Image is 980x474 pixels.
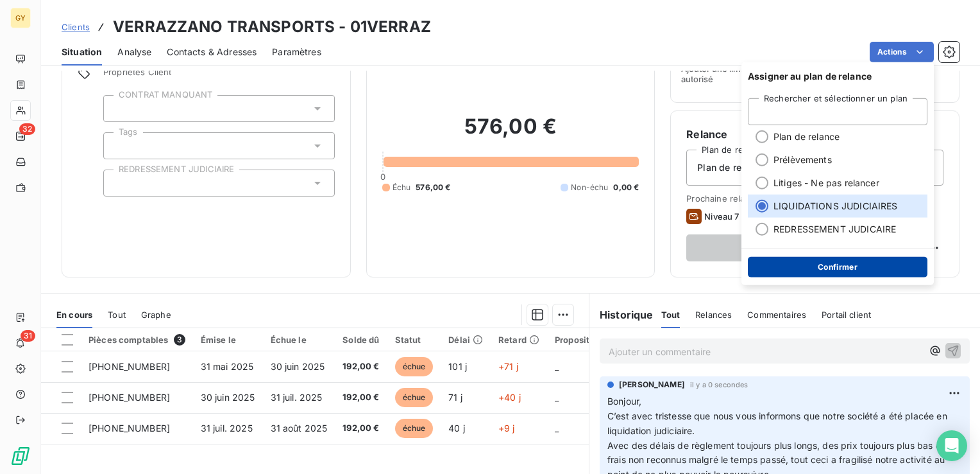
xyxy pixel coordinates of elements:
h2: 576,00 € [382,114,639,152]
span: 192,00 € [342,360,379,373]
span: [PERSON_NAME] [619,379,685,391]
span: Échu [393,182,411,193]
span: Bonjour, [607,396,641,407]
span: Propriétés Client [103,67,335,85]
button: Voir [686,234,918,261]
span: Plan de relance [697,161,765,174]
input: Ajouter une valeur [114,103,124,114]
div: Délai [448,335,483,345]
span: 0 [380,171,385,182]
input: Ajouter une valeur [114,177,124,189]
div: Statut [395,335,434,345]
span: 576,00 € [416,182,450,193]
span: 71 j [448,392,462,403]
span: Relances [695,310,732,320]
span: Prélèvements [773,154,832,166]
h6: Relance [686,127,943,142]
button: Actions [870,42,934,62]
h6: Historique [589,307,654,322]
span: 32 [19,123,35,135]
h3: VERRAZZANO TRANSPORTS - 01VERRAZ [113,15,431,39]
div: Proposition prelevement [555,335,658,345]
span: Non-échu [571,182,608,193]
span: Plan de relance [773,130,840,143]
span: Graphe [141,310,171,320]
div: Émise le [201,335,255,345]
div: Solde dû [342,335,379,345]
span: LIQUIDATIONS JUDICIAIRES [773,200,898,213]
span: _ [555,423,559,434]
span: Commentaires [747,310,806,320]
span: échue [395,388,434,407]
span: Prochaine relance prévue le [686,193,943,204]
span: Paramètres [272,46,321,58]
span: +40 j [498,392,521,403]
div: Retard [498,335,539,345]
span: [PHONE_NUMBER] [89,361,170,372]
span: En cours [56,310,92,320]
span: 31 août 2025 [271,423,328,434]
span: Portail client [822,310,871,320]
span: +71 j [498,361,518,372]
img: Logo LeanPay [10,446,31,466]
span: Analyse [117,46,151,58]
span: Clients [62,22,90,32]
span: 30 juin 2025 [271,361,325,372]
span: Situation [62,46,102,58]
span: REDRESSEMENT JUDICAIRE [773,223,896,236]
span: 31 [21,330,35,342]
span: 31 mai 2025 [201,361,254,372]
span: échue [395,419,434,438]
div: Échue le [271,335,328,345]
span: Ajouter une limite d’encours autorisé [681,64,800,84]
span: Contacts & Adresses [167,46,257,58]
span: +9 j [498,423,515,434]
a: Clients [62,21,90,33]
span: échue [395,357,434,376]
div: Pièces comptables [89,334,185,346]
span: il y a 0 secondes [690,381,748,389]
span: Niveau 7 [704,211,739,222]
span: 31 juil. 2025 [201,423,253,434]
span: C’est avec tristesse que nous vous informons que notre société a été placée en liquidation judici... [607,410,950,436]
span: 40 j [448,423,465,434]
div: GY [10,8,31,28]
span: _ [555,392,559,403]
span: [PHONE_NUMBER] [89,392,170,403]
span: 31 juil. 2025 [271,392,323,403]
span: 192,00 € [342,422,379,435]
span: Tout [108,310,126,320]
span: Assigner au plan de relance [741,62,934,91]
span: 101 j [448,361,467,372]
input: Ajouter une valeur [114,140,124,152]
div: Open Intercom Messenger [936,430,967,461]
span: Voir [702,243,890,253]
span: 0,00 € [613,182,639,193]
button: Confirmer [748,257,927,277]
span: Tout [661,310,680,320]
span: _ [555,361,559,372]
span: 192,00 € [342,391,379,404]
span: 30 juin 2025 [201,392,255,403]
span: [PHONE_NUMBER] [89,423,170,434]
span: 3 [174,334,185,346]
span: Litiges - Ne pas relancer [773,177,879,189]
